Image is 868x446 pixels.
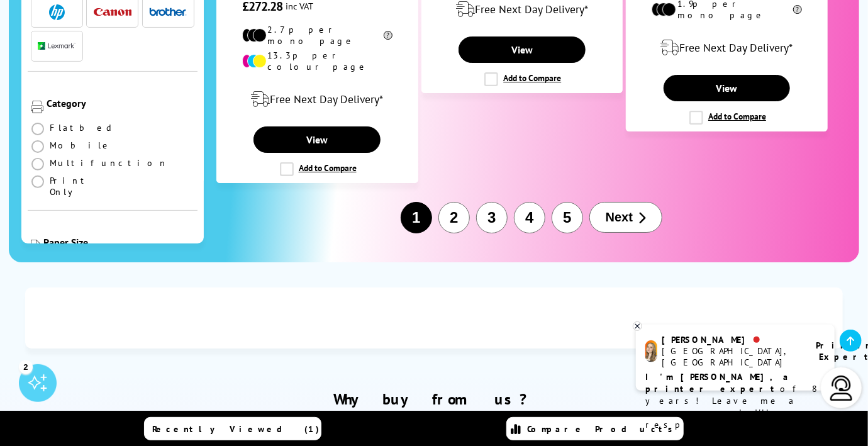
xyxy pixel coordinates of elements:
[459,36,585,63] a: View
[645,371,792,394] b: I'm [PERSON_NAME], a printer expert
[645,340,657,362] img: amy-livechat.png
[476,202,508,233] button: 3
[645,371,825,431] p: of 8 years! Leave me a message and I'll respond ASAP
[145,4,191,21] button: Brother
[606,210,633,225] span: Next
[633,30,821,65] div: modal_delivery
[552,202,583,233] button: 5
[223,82,411,117] div: modal_delivery
[242,24,392,47] li: 2.7p per mono page
[514,202,545,233] button: 4
[50,157,168,169] span: Multifunction
[149,8,187,16] img: Brother
[152,423,320,435] span: Recently Viewed (1)
[26,389,842,409] h2: Why buy from us?
[31,240,40,252] img: Paper Size
[19,360,33,374] div: 2
[662,334,800,345] div: [PERSON_NAME]
[50,175,113,198] span: Print Only
[50,122,116,133] span: Flatbed
[527,423,679,435] span: Compare Products
[34,38,79,55] button: Lexmark
[43,236,194,248] div: Paper Size
[662,345,800,368] div: [GEOGRAPHIC_DATA], [GEOGRAPHIC_DATA]
[50,140,112,151] span: Mobile
[280,162,357,176] label: Add to Compare
[90,4,135,21] button: Canon
[253,126,380,153] a: View
[484,72,561,86] label: Add to Compare
[47,97,194,109] div: Category
[144,417,321,440] a: Recently Viewed (1)
[31,101,43,113] img: Category
[94,8,131,16] img: Canon
[506,417,684,440] a: Compare Products
[49,4,65,20] img: HP
[438,202,470,233] button: 2
[34,4,79,21] button: HP
[242,50,392,72] li: 13.3p per colour page
[589,202,662,233] button: Next
[689,111,766,125] label: Add to Compare
[38,42,75,50] img: Lexmark
[664,75,790,101] a: View
[829,376,854,401] img: user-headset-light.svg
